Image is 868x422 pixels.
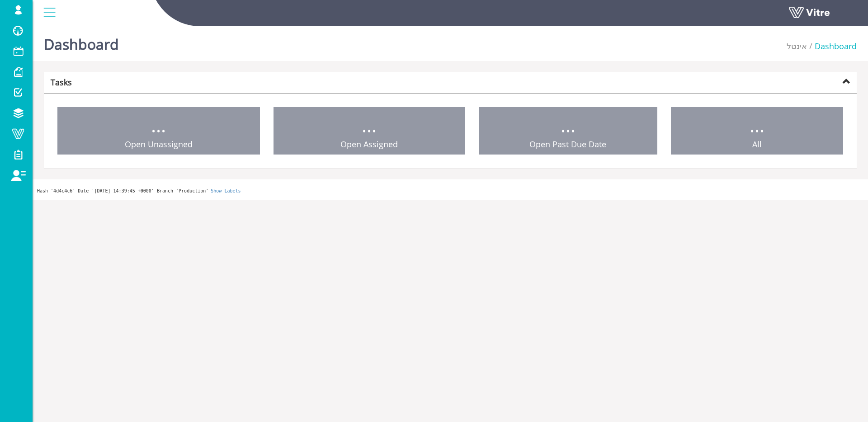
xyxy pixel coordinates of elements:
[807,41,857,52] li: Dashboard
[561,112,576,138] span: ...
[529,139,606,150] span: Open Past Due Date
[787,41,807,52] a: אינטל
[151,112,166,138] span: ...
[362,112,377,138] span: ...
[125,139,193,150] span: Open Unassigned
[752,139,762,150] span: All
[37,188,208,193] span: Hash '4d4c4c6' Date '[DATE] 14:39:45 +0000' Branch 'Production'
[671,107,844,155] a: ... All
[479,107,657,155] a: ... Open Past Due Date
[750,112,764,138] span: ...
[51,77,72,88] strong: Tasks
[340,139,398,150] span: Open Assigned
[44,23,119,61] h1: Dashboard
[57,107,260,155] a: ... Open Unassigned
[211,188,241,193] a: Show Labels
[274,107,466,155] a: ... Open Assigned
